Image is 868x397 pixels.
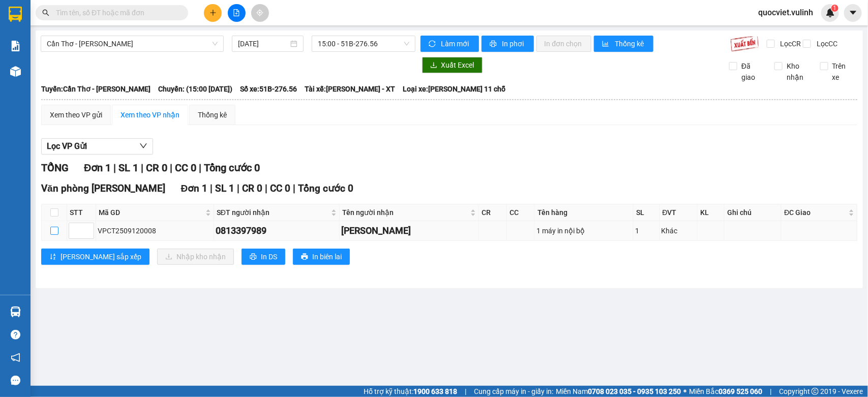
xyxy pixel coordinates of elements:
[41,162,69,174] span: TỔNG
[270,182,290,194] span: CC 0
[240,83,297,95] span: Số xe: 51B-276.56
[831,5,839,12] sup: 1
[770,386,771,397] span: |
[204,162,260,174] span: Tổng cước 0
[141,162,143,174] span: |
[215,182,234,194] span: SL 1
[251,4,269,22] button: aim
[465,386,466,397] span: |
[635,225,657,236] div: 1
[293,182,295,194] span: |
[96,221,214,241] td: VPCT2509120008
[139,142,147,150] span: down
[750,6,821,19] span: quocviet.vulinh
[47,36,218,51] span: Cần Thơ - Hồ Chí Minh
[217,207,329,218] span: SĐT người nhận
[98,225,212,236] div: VPCT2509120008
[413,387,457,395] strong: 1900 633 818
[828,60,858,83] span: Trên xe
[725,204,782,221] th: Ghi chú
[238,38,288,49] input: 12/09/2025
[784,207,847,218] span: ĐC Giao
[730,36,759,52] img: 9k=
[216,224,338,238] div: 0813397989
[157,249,234,265] button: downloadNhập kho nhận
[261,251,277,262] span: In DS
[776,38,803,49] span: Lọc CR
[588,387,681,395] strong: 0708 023 035 - 0935 103 250
[441,59,474,71] span: Xuất Excel
[737,60,767,83] span: Đã giao
[113,162,116,174] span: |
[237,182,240,194] span: |
[11,353,20,362] span: notification
[849,8,858,17] span: caret-down
[181,182,208,194] span: Đơn 1
[719,387,762,395] strong: 0369 525 060
[10,307,21,317] img: warehouse-icon
[293,249,350,265] button: printerIn biên lai
[228,4,246,22] button: file-add
[56,7,176,18] input: Tìm tên, số ĐT hoặc mã đơn
[502,38,526,49] span: In phơi
[556,386,681,397] span: Miền Nam
[209,9,217,16] span: plus
[594,36,653,52] button: bar-chartThống kê
[99,207,203,218] span: Mã GD
[536,36,592,52] button: In đơn chọn
[121,109,179,120] div: Xem theo VP nhận
[833,5,836,12] span: 1
[479,204,507,221] th: CR
[233,9,240,16] span: file-add
[364,386,457,397] span: Hỗ trợ kỹ thuật:
[256,9,263,16] span: aim
[42,9,49,16] span: search
[41,85,151,93] b: Tuyến: Cần Thơ - [PERSON_NAME]
[210,182,213,194] span: |
[9,7,22,22] img: logo-vxr
[49,253,56,261] span: sort-ascending
[615,38,645,49] span: Thống kê
[783,60,812,83] span: Kho nhận
[118,162,138,174] span: SL 1
[535,204,634,221] th: Tên hàng
[41,182,166,194] span: Văn phòng [PERSON_NAME]
[602,40,611,48] span: bar-chart
[250,253,257,261] span: printer
[301,253,308,261] span: printer
[242,182,262,194] span: CR 0
[430,62,437,70] span: download
[198,109,227,120] div: Thống kê
[158,83,232,95] span: Chuyến: (15:00 [DATE])
[421,36,479,52] button: syncLàm mới
[305,83,395,95] span: Tài xế: [PERSON_NAME] - XT
[11,376,20,385] span: message
[312,251,342,262] span: In biên lai
[634,204,660,221] th: SL
[340,221,479,241] td: Anh Nghiên
[403,83,505,95] span: Loại xe: [PERSON_NAME] 11 chỗ
[813,38,839,49] span: Lọc CC
[214,221,340,241] td: 0813397989
[10,66,21,77] img: warehouse-icon
[536,225,632,236] div: 1 máy in nội bộ
[660,204,698,221] th: ĐVT
[474,386,553,397] span: Cung cấp máy in - giấy in:
[826,8,835,17] img: icon-new-feature
[318,36,409,51] span: 15:00 - 51B-276.56
[490,40,498,48] span: printer
[170,162,172,174] span: |
[47,140,87,152] span: Lọc VP Gửi
[429,40,437,48] span: sync
[84,162,111,174] span: Đơn 1
[50,109,102,120] div: Xem theo VP gửi
[441,38,471,49] span: Làm mới
[41,249,149,265] button: sort-ascending[PERSON_NAME] sắp xếp
[698,204,725,221] th: KL
[146,162,167,174] span: CR 0
[482,36,534,52] button: printerIn phơi
[342,207,468,218] span: Tên người nhận
[662,225,696,236] div: Khác
[204,4,222,22] button: plus
[242,249,285,265] button: printerIn DS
